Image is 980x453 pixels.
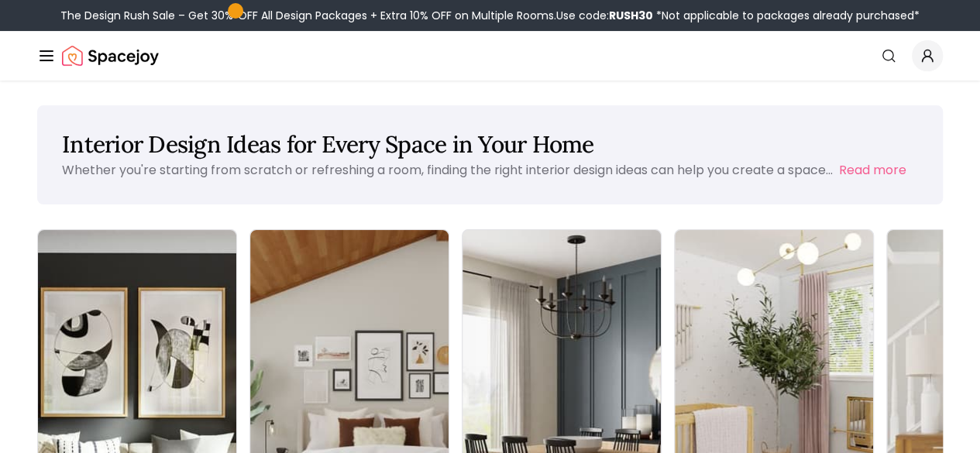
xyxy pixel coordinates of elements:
button: Read more [839,161,906,180]
a: Spacejoy [62,40,159,71]
img: Spacejoy Logo [62,40,159,71]
p: Whether you're starting from scratch or refreshing a room, finding the right interior design idea... [62,161,833,179]
div: The Design Rush Sale – Get 30% OFF All Design Packages + Extra 10% OFF on Multiple Rooms. [60,8,920,23]
span: Use code: [556,8,653,23]
span: *Not applicable to packages already purchased* [653,8,920,23]
nav: Global [37,31,943,81]
b: RUSH30 [609,8,653,23]
h1: Interior Design Ideas for Every Space in Your Home [62,130,918,158]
